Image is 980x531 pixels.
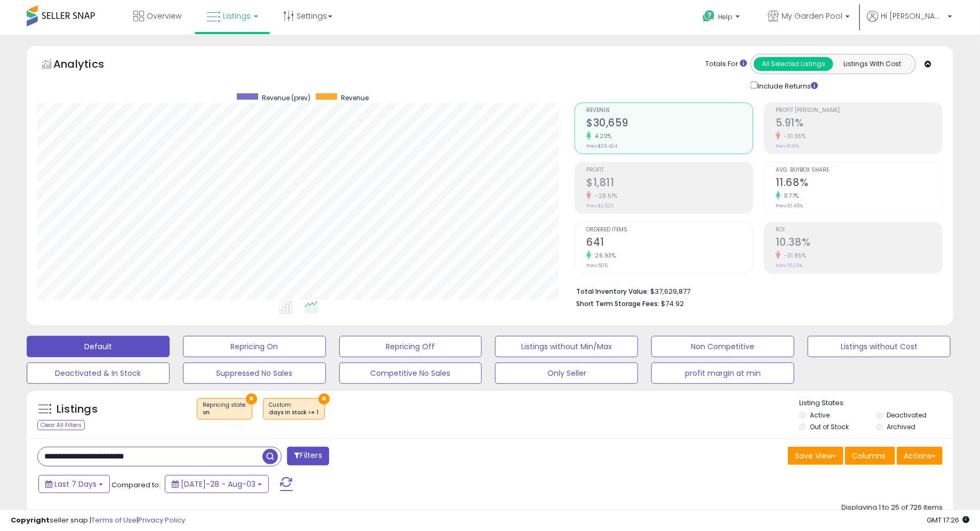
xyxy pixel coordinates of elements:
small: Prev: 8.61% [776,143,799,149]
span: Revenue [341,93,369,102]
span: Profit [586,167,753,173]
h2: 10.38% [776,236,942,251]
label: Archived [887,422,916,431]
div: Include Returns [743,79,831,92]
span: Compared to: [111,480,161,490]
button: Non Competitive [651,336,794,357]
span: Hi [PERSON_NAME] [881,11,945,21]
button: Filters [287,447,329,465]
span: Custom: [269,401,319,417]
span: Revenue (prev) [262,93,310,102]
small: Prev: 15.23% [776,262,802,269]
small: Prev: $29,424 [586,143,617,149]
p: Listing States: [799,398,953,408]
small: -28.51% [591,192,618,200]
h5: Listings [57,402,98,417]
small: 26.93% [591,252,616,260]
h2: $30,659 [586,117,753,131]
small: Prev: $2,533 [586,203,614,209]
li: $37,629,877 [576,284,935,297]
small: Prev: 505 [586,262,608,269]
small: Prev: 10.45% [776,203,803,209]
small: -31.36% [780,132,806,140]
span: My Garden Pool [782,11,842,21]
button: Repricing Off [339,336,482,357]
span: Revenue [586,108,753,114]
button: [DATE]-28 - Aug-03 [165,475,269,493]
button: Save View [788,447,843,465]
label: Active [810,411,830,420]
span: $74.92 [661,299,684,309]
button: Repricing On [183,336,326,357]
b: Short Term Storage Fees: [576,299,659,308]
h2: 5.91% [776,117,942,131]
button: Listings without Min/Max [495,336,638,357]
a: Hi [PERSON_NAME] [867,11,952,35]
button: × [246,393,257,405]
button: Columns [845,447,895,465]
div: seller snap | | [11,516,185,526]
div: Totals For [705,59,747,69]
span: Columns [852,450,886,461]
strong: Copyright [11,515,50,525]
button: Deactivated & In Stock [27,363,170,384]
button: Listings without Cost [808,336,951,357]
button: × [318,393,330,405]
a: Privacy Policy [138,515,185,525]
div: Clear All Filters [37,420,85,430]
button: Suppressed No Sales [183,363,326,384]
h2: $1,811 [586,176,753,191]
span: Overview [147,11,181,21]
label: Out of Stock [810,422,849,431]
div: days in stock >= 1 [269,409,319,416]
h5: Analytics [53,57,125,74]
button: Competitive No Sales [339,363,482,384]
a: Terms of Use [91,515,137,525]
a: Help [694,2,751,35]
button: Only Seller [495,363,638,384]
span: [DATE]-28 - Aug-03 [181,479,256,489]
small: -31.85% [780,252,807,260]
span: Last 7 Days [54,479,97,489]
div: Displaying 1 to 25 of 726 items [841,503,943,513]
h2: 641 [586,236,753,251]
div: on [203,409,246,416]
button: Default [27,336,170,357]
label: Deactivated [887,411,927,420]
button: All Selected Listings [754,57,833,71]
button: Actions [897,447,943,465]
button: profit margin at min [651,363,794,384]
h2: 11.68% [776,176,942,191]
small: 4.20% [591,132,612,140]
span: ROI [776,227,942,233]
span: Ordered Items [586,227,753,233]
span: Avg. Buybox Share [776,167,942,173]
b: Total Inventory Value: [576,287,649,296]
button: Last 7 Days [38,475,110,493]
span: Listings [223,11,251,21]
small: 11.77% [780,192,799,200]
span: Profit [PERSON_NAME] [776,108,942,114]
span: Help [718,12,732,21]
i: Get Help [702,10,715,23]
span: 2025-08-11 17:26 GMT [927,515,969,525]
span: Repricing state : [203,401,246,417]
button: Listings With Cost [833,57,912,71]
